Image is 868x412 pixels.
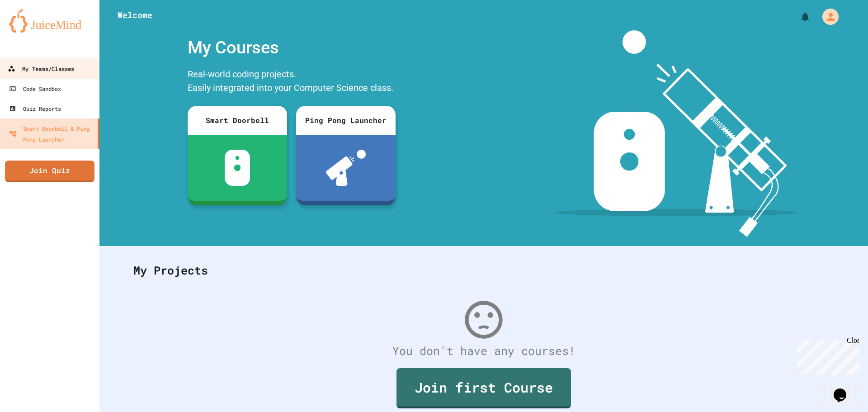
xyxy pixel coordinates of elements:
[225,150,250,186] img: sdb-white.svg
[555,30,797,237] img: banner-image-my-projects.png
[9,123,94,145] div: Smart Doorbell & Ping Pong Launcher
[8,63,74,75] div: My Teams/Classes
[793,336,859,375] iframe: chat widget
[296,106,396,135] div: Ping Pong Launcher
[326,150,366,186] img: ppl-with-ball.png
[9,83,61,94] div: Code Sandbox
[830,376,859,403] iframe: chat widget
[9,9,90,33] img: logo-orange.svg
[183,30,400,65] div: My Courses
[9,103,61,114] div: Quiz Reports
[4,4,62,57] div: Chat with us now!Close
[5,161,94,182] a: Join Quiz
[183,65,400,99] div: Real-world coding projects. Easily integrated into your Computer Science class.
[396,368,571,408] a: Join first Course
[124,342,843,360] div: You don't have any courses!
[813,6,841,27] div: My Account
[124,253,843,288] div: My Projects
[783,9,813,24] div: My Notifications
[188,106,287,135] div: Smart Doorbell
